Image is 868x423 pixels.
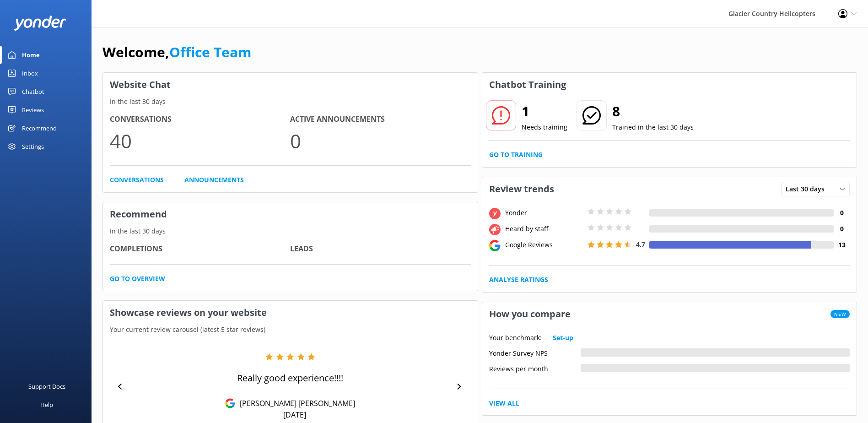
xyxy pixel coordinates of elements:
h3: Recommend [103,202,478,226]
a: Go to overview [110,274,165,284]
p: Your benchmark: [489,333,542,343]
span: 4.7 [636,240,645,249]
p: 40 [110,125,290,156]
a: Office Team [169,43,251,61]
a: Announcements [184,175,244,185]
h1: Welcome, [102,41,251,63]
div: Reviews per month [489,364,581,372]
div: Yonder [503,208,585,218]
h3: How you compare [482,302,577,326]
div: Chatbot [22,82,44,101]
div: Inbox [22,64,38,82]
h3: Review trends [482,177,561,201]
p: [PERSON_NAME] [PERSON_NAME] [235,398,355,408]
h3: Website Chat [103,73,478,97]
div: Recommend [22,119,57,137]
span: New [830,310,850,318]
div: Help [40,396,53,414]
div: Settings [22,137,44,156]
h2: 1 [522,100,567,122]
p: Really good experience!!!! [237,372,343,385]
div: Google Reviews [503,240,585,250]
div: Yonder Survey NPS [489,348,581,357]
h4: Active Announcements [290,114,470,125]
img: Google Reviews [225,398,235,408]
h4: 13 [834,240,850,250]
p: [DATE] [283,410,306,420]
h3: Showcase reviews on your website [103,301,478,325]
h4: Leads [290,243,470,255]
div: Heard by staff [503,224,585,234]
div: Reviews [22,101,44,119]
span: Last 30 days [786,184,830,194]
a: View All [489,398,519,408]
h4: Conversations [110,114,290,125]
img: yonder-white-logo.png [14,16,66,31]
a: Set-up [553,333,573,343]
h3: Chatbot Training [482,73,573,97]
p: 0 [290,125,470,156]
p: In the last 30 days [103,226,478,236]
p: Needs training [522,122,567,132]
p: Your current review carousel (latest 5 star reviews) [103,325,478,335]
p: In the last 30 days [103,97,478,107]
div: Home [22,46,40,64]
p: Trained in the last 30 days [612,122,694,132]
h4: 0 [834,224,850,234]
h4: Completions [110,243,290,255]
a: Conversations [110,175,164,185]
a: Analyse Ratings [489,275,548,285]
div: Support Docs [28,377,65,396]
a: Go to Training [489,150,543,160]
h4: 0 [834,208,850,218]
h2: 8 [612,100,694,122]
